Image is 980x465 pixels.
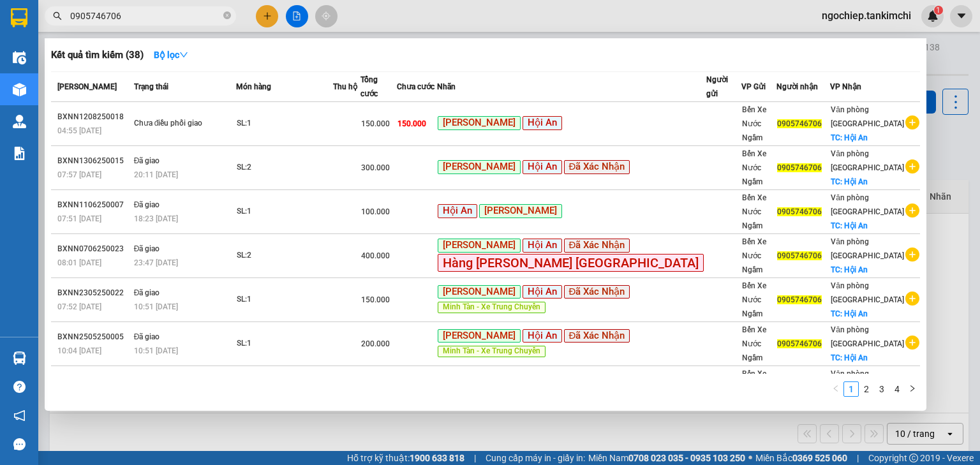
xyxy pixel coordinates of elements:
span: Văn phòng [GEOGRAPHIC_DATA] [831,105,904,128]
span: 0905746706 [777,295,822,304]
button: left [828,381,843,397]
button: right [905,381,920,397]
span: Đã giao [134,332,160,341]
div: SL: 2 [237,161,332,175]
div: SL: 1 [237,205,332,219]
span: VP Gửi [741,82,766,91]
span: 0905746706 [777,119,822,128]
span: 23:47 [DATE] [134,258,178,267]
img: warehouse-icon [13,115,26,128]
span: plus-circle [905,159,919,173]
span: 150.000 [361,295,390,304]
span: Bến Xe Nước Ngầm [742,149,766,186]
span: Bến Xe Nước Ngầm [742,281,766,318]
span: 0905746706 [777,339,822,348]
span: Tổng cước [360,75,378,98]
span: Bến Xe Nước Ngầm [742,237,766,274]
span: Minh Tàn - Xe Trung Chuyển [438,302,546,313]
span: [PERSON_NAME] [479,204,562,218]
img: warehouse-icon [13,83,26,96]
span: plus-circle [905,336,919,350]
div: SL: 1 [237,117,332,131]
span: Chưa cước [397,82,434,91]
span: 150.000 [361,119,390,128]
li: 4 [889,381,905,397]
div: BXNN2305250022 [57,286,130,300]
div: BXNN1208250018 [57,110,130,124]
span: Bến Xe Nước Ngầm [742,369,766,406]
span: 10:04 [DATE] [57,346,101,355]
span: Đã Xác Nhận [564,239,630,253]
span: Văn phòng [GEOGRAPHIC_DATA] [831,325,904,348]
span: [PERSON_NAME] [438,116,521,130]
div: SL: 1 [237,337,332,351]
span: VP Nhận [830,82,861,91]
span: [PERSON_NAME] [57,82,117,91]
span: Nhãn [437,82,456,91]
img: warehouse-icon [13,351,26,365]
span: plus-circle [905,247,919,262]
div: SL: 2 [237,249,332,263]
span: plus-circle [905,292,919,306]
span: right [909,385,916,392]
span: Đã giao [134,244,160,253]
span: Bến Xe Nước Ngầm [742,105,766,142]
img: solution-icon [13,147,26,160]
span: [PERSON_NAME] [438,285,521,299]
span: Văn phòng [GEOGRAPHIC_DATA] [831,281,904,304]
span: 18:23 [DATE] [134,214,178,223]
button: Bộ lọcdown [144,45,198,65]
span: message [13,438,26,450]
span: down [179,50,188,59]
span: TC: Hội An [831,265,868,274]
a: 3 [875,382,889,396]
span: Văn phòng [GEOGRAPHIC_DATA] [831,237,904,260]
span: Hội An [523,329,562,343]
div: Chưa điều phối giao [134,117,230,131]
span: 400.000 [361,251,390,260]
span: question-circle [13,381,26,393]
div: BXNN2505250005 [57,330,130,344]
li: 1 [843,381,859,397]
a: 1 [844,382,858,396]
span: 04:55 [DATE] [57,126,101,135]
span: close-circle [223,11,231,19]
span: search [53,11,62,20]
span: Đã Xác Nhận [564,160,630,174]
span: Hội An [523,239,562,253]
span: Trạng thái [134,82,168,91]
span: notification [13,410,26,422]
span: Hội An [523,285,562,299]
span: Người gửi [706,75,728,98]
span: 07:52 [DATE] [57,302,101,311]
span: Văn phòng [GEOGRAPHIC_DATA] [831,369,904,392]
span: Văn phòng [GEOGRAPHIC_DATA] [831,149,904,172]
span: TC: Hội An [831,177,868,186]
img: logo-vxr [11,8,27,27]
span: close-circle [223,10,231,22]
span: Hội An [523,160,562,174]
span: Đã giao [134,288,160,297]
span: Đã giao [134,200,160,209]
span: [PERSON_NAME] [438,160,521,174]
span: TC: Hội An [831,221,868,230]
div: BXNN1306250015 [57,154,130,168]
input: Tìm tên, số ĐT hoặc mã đơn [70,9,221,23]
span: TC: Hội An [831,353,868,362]
span: 07:57 [DATE] [57,170,101,179]
span: Đã Xác Nhận [564,285,630,299]
div: SL: 1 [237,293,332,307]
span: 10:51 [DATE] [134,346,178,355]
span: 300.000 [361,163,390,172]
span: 0905746706 [777,251,822,260]
strong: Bộ lọc [154,50,188,60]
div: BXNN1106250007 [57,198,130,212]
span: 0905746706 [777,163,822,172]
span: Văn phòng [GEOGRAPHIC_DATA] [831,193,904,216]
span: Hàng [PERSON_NAME] [GEOGRAPHIC_DATA] [438,254,704,272]
span: Người nhận [776,82,818,91]
span: 10:51 [DATE] [134,302,178,311]
span: Hội An [523,116,562,130]
img: warehouse-icon [13,51,26,64]
span: Bến Xe Nước Ngầm [742,193,766,230]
